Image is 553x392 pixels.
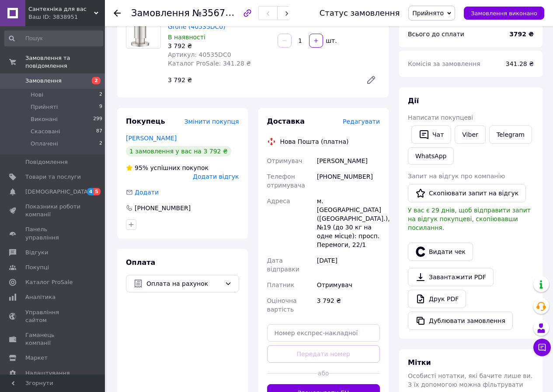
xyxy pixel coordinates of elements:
span: Артикул: 40535DC0 [168,51,231,58]
span: 341.28 ₴ [506,60,534,67]
div: 1 замовлення у вас на 3 792 ₴ [126,146,231,156]
span: Каталог ProSale [25,278,73,286]
span: Замовлення [131,8,190,18]
span: 4 [87,188,94,195]
img: Дозатор для мийного засобу Grohe (40535DC0) [130,14,157,48]
a: Дозатор для мийного засобу Grohe (40535DC0) [168,14,261,30]
span: Покупці [25,264,49,271]
span: Платник [267,281,295,288]
span: Маркет [25,354,48,362]
span: Відгуки [25,249,48,257]
input: Номер експрес-накладної [267,324,380,342]
span: Всього до сплати [408,31,464,38]
button: Чат [411,125,451,144]
span: [DEMOGRAPHIC_DATA] [25,188,90,196]
span: Налаштування [25,369,70,377]
span: 95% [135,164,148,171]
button: Дублювати замовлення [408,312,513,330]
span: В наявності [168,34,205,41]
span: Покупець [126,117,165,125]
button: Чат з покупцем [533,339,551,356]
span: Додати відгук [193,173,239,180]
span: Замовлення та повідомлення [25,54,105,70]
div: [PERSON_NAME] [315,153,382,169]
span: Редагувати [343,118,380,125]
div: [DATE] [315,253,382,277]
b: 3792 ₴ [509,31,534,38]
span: Прийняті [31,103,58,111]
a: Друк PDF [408,290,466,308]
a: Редагувати [362,71,380,89]
span: Оплата на рахунок [146,279,221,288]
span: Оплачені [31,140,58,148]
span: Аналітика [25,293,56,301]
div: успішних покупок [126,163,209,172]
div: м. [GEOGRAPHIC_DATA] ([GEOGRAPHIC_DATA].), №19 (до 30 кг на одне місце): просп. Перемоги, 22/1 [315,193,382,253]
div: Нова Пошта (платна) [278,137,351,146]
span: Дії [408,97,419,105]
span: Адреса [267,198,290,205]
div: 3 792 ₴ [168,42,271,50]
div: 3 792 ₴ [164,74,359,86]
span: №356708853 [192,7,254,18]
div: [PHONE_NUMBER] [134,204,191,212]
a: [PERSON_NAME] [126,135,177,142]
span: Товари та послуги [25,173,81,181]
span: Сантехніка для вас [28,5,94,13]
div: [PHONE_NUMBER] [315,169,382,193]
div: Повернутися назад [114,9,121,17]
span: Панель управління [25,225,81,241]
span: 5 [94,188,101,195]
span: Написати покупцеві [408,114,473,121]
span: Скасовані [31,128,60,135]
a: Viber [455,125,485,144]
span: Оплата [126,258,155,267]
button: Скопіювати запит на відгук [408,184,526,202]
a: Telegram [489,125,532,144]
span: Управління сайтом [25,309,81,324]
span: Повідомлення [25,158,68,166]
span: Виконані [31,115,58,123]
button: Замовлення виконано [464,7,544,20]
span: Доставка [267,117,305,125]
button: Видати чек [408,243,473,261]
span: Мітки [408,358,431,367]
span: 2 [99,140,102,148]
span: Додати [135,189,159,196]
span: Каталог ProSale: 341.28 ₴ [168,60,251,67]
span: Дата відправки [267,257,299,273]
span: 2 [99,91,102,99]
span: 2 [92,77,101,84]
span: 299 [93,115,102,123]
span: Прийнято [412,10,444,17]
span: 87 [96,128,102,135]
div: Отримувач [315,277,382,293]
span: Замовлення виконано [471,10,537,17]
span: Гаманець компанії [25,331,81,347]
span: Комісія за замовлення [408,60,480,67]
div: шт. [324,36,338,45]
span: Запит на відгук про компанію [408,173,505,180]
span: 9 [99,103,102,111]
span: Замовлення [25,77,62,85]
a: WhatsApp [408,147,454,165]
span: Змінити покупця [184,118,239,125]
div: Ваш ID: 3838951 [28,13,105,21]
span: Показники роботи компанії [25,203,81,219]
a: Завантажити PDF [408,268,494,286]
div: Статус замовлення [320,9,400,17]
span: Нові [31,91,43,99]
span: У вас є 29 днів, щоб відправити запит на відгук покупцеві, скопіювавши посилання. [408,207,531,231]
span: Телефон отримувача [267,173,305,189]
span: або [318,369,329,378]
div: 3 792 ₴ [315,293,382,317]
span: Отримувач [267,157,303,164]
input: Пошук [4,31,103,46]
span: Оціночна вартість [267,297,297,313]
